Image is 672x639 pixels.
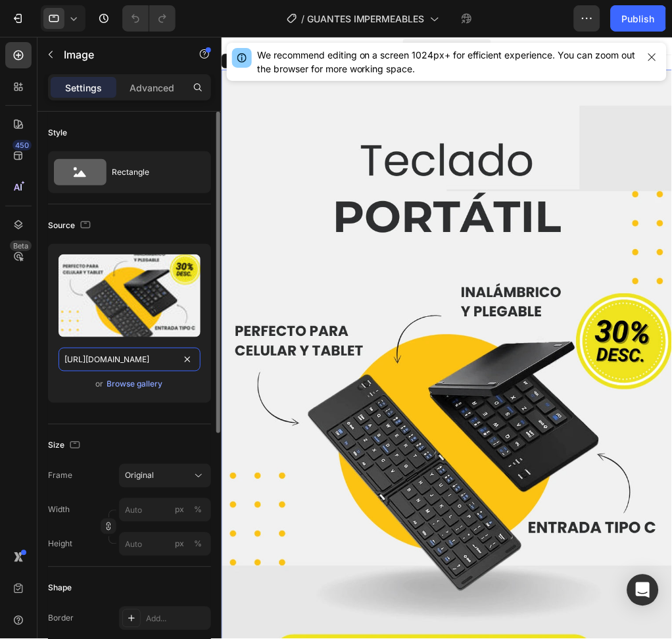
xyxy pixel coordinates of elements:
[172,536,187,552] button: %
[257,48,638,76] div: We recommend editing on a screen 1024px+ for efficient experience. You can zoom out the browser f...
[48,613,74,625] div: Border
[48,127,67,139] div: Style
[119,532,211,556] input: px%
[96,377,104,392] span: or
[194,504,202,516] div: %
[65,81,102,95] p: Settings
[146,613,208,625] div: Add...
[59,348,201,371] input: https://example.com/image.jpg
[122,5,176,32] div: Undo/Redo
[307,12,425,26] span: GUANTES IMPERMEABLES
[48,582,72,594] div: Shape
[130,81,174,95] p: Advanced
[125,470,154,482] span: Original
[48,217,93,235] div: Source
[175,538,184,550] div: px
[59,254,201,337] img: preview-image
[622,12,655,26] div: Publish
[48,437,83,455] div: Size
[12,140,32,151] div: 450
[194,538,202,550] div: %
[175,504,184,516] div: px
[119,464,211,488] button: Original
[627,575,659,606] div: Open Intercom Messenger
[48,504,70,516] label: Width
[301,12,304,26] span: /
[119,498,211,522] input: px%
[190,536,206,552] button: px
[107,378,164,391] button: Browse gallery
[48,470,72,482] label: Frame
[112,157,192,187] div: Rectangle
[190,502,206,518] button: px
[48,538,72,550] label: Height
[172,502,187,518] button: %
[611,5,666,32] button: Publish
[107,379,163,390] div: Browse gallery
[10,241,32,251] div: Beta
[64,47,176,62] p: Image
